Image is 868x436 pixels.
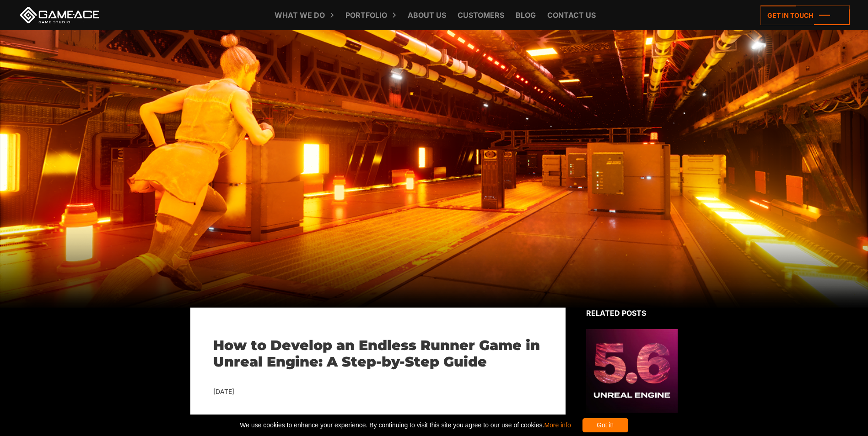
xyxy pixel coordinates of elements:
[586,308,678,319] div: Related posts
[586,329,678,413] img: Related
[240,418,571,432] span: We use cookies to enhance your experience. By continuing to visit this site you agree to our use ...
[582,418,628,432] div: Got it!
[213,386,543,398] div: [DATE]
[213,337,543,370] h1: How to Develop an Endless Runner Game in Unreal Engine: A Step-by-Step Guide
[760,5,850,25] a: Get in touch
[544,421,571,429] a: More info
